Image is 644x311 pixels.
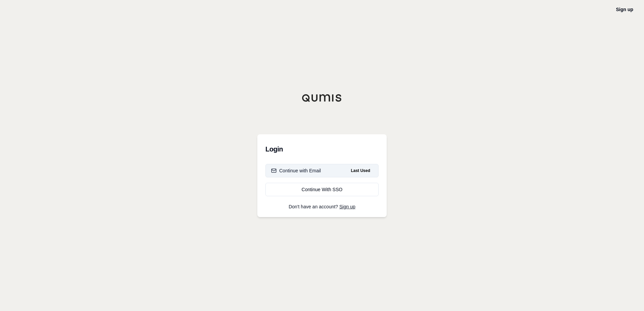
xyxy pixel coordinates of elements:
[265,183,379,196] a: Continue With SSO
[348,167,373,175] span: Last Used
[302,94,342,102] img: Qumis
[265,142,379,156] h3: Login
[340,204,355,209] a: Sign up
[265,164,379,177] button: Continue with EmailLast Used
[271,167,321,174] div: Continue with Email
[265,204,379,209] p: Don't have an account?
[271,186,373,193] div: Continue With SSO
[616,7,633,12] a: Sign up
